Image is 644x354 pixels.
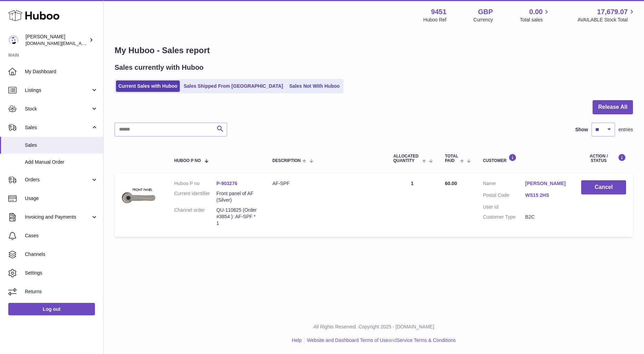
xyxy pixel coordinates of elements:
[483,204,525,210] dt: User Id
[115,45,633,56] h1: My Huboo - Sales report
[304,337,456,344] li: and
[174,159,201,163] span: Huboo P no
[174,190,216,203] dt: Current identifier
[577,17,636,23] span: AVAILABLE Stock Total
[525,214,568,220] dd: B2C
[25,68,98,75] span: My Dashboard
[474,17,493,23] div: Currency
[216,181,237,186] a: P-903276
[26,40,137,46] span: [DOMAIN_NAME][EMAIL_ADDRESS][DOMAIN_NAME]
[577,7,636,23] a: 17,679.07 AVAILABLE Stock Total
[272,159,301,163] span: Description
[593,100,633,114] button: Release All
[25,176,91,183] span: Orders
[25,214,91,220] span: Invoicing and Payments
[520,17,550,23] span: Total sales
[25,232,98,239] span: Cases
[216,207,258,227] dd: QU-110825 (Order #3854 ): AF-SPF * 1
[287,80,342,92] a: Sales Not With Huboo
[25,195,98,202] span: Usage
[25,270,98,276] span: Settings
[174,180,216,187] dt: Huboo P no
[115,63,204,72] h2: Sales currently with Huboo
[483,154,567,163] div: Customer
[393,154,420,163] span: ALLOCATED Quantity
[25,106,91,112] span: Stock
[618,126,633,133] span: entries
[272,180,379,187] div: AF-SPF
[525,180,568,187] a: [PERSON_NAME]
[25,159,98,165] span: Add Manual Order
[387,173,438,237] td: 1
[478,7,493,17] strong: GBP
[423,17,447,23] div: Huboo Ref
[109,324,638,330] p: All Rights Reserved. Copyright 2025 - [DOMAIN_NAME]
[431,7,447,17] strong: 9451
[445,181,457,186] span: 60.00
[26,34,88,47] div: [PERSON_NAME]
[597,7,628,17] span: 17,679.07
[25,288,98,295] span: Returns
[483,180,525,189] dt: Name
[25,87,91,94] span: Listings
[121,180,156,211] img: 94511700517579.jpg
[520,7,550,23] a: 0.00 Total sales
[174,207,216,227] dt: Channel order
[581,180,626,194] button: Cancel
[307,337,388,343] a: Website and Dashboard Terms of Use
[292,337,302,343] a: Help
[25,251,98,258] span: Channels
[25,142,98,149] span: Sales
[525,192,568,199] a: WS15 2HS
[529,7,543,17] span: 0.00
[581,154,626,163] div: Action / Status
[216,190,258,203] dd: Front panel of AF (Silver)
[397,337,456,343] a: Service Terms & Conditions
[575,126,588,133] label: Show
[25,124,91,131] span: Sales
[483,214,525,220] dt: Customer Type
[116,80,180,92] a: Current Sales with Huboo
[483,192,525,200] dt: Postal Code
[8,303,95,315] a: Log out
[8,35,19,45] img: amir.ch@gmail.com
[445,154,458,163] span: Total paid
[181,80,285,92] a: Sales Shipped From [GEOGRAPHIC_DATA]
